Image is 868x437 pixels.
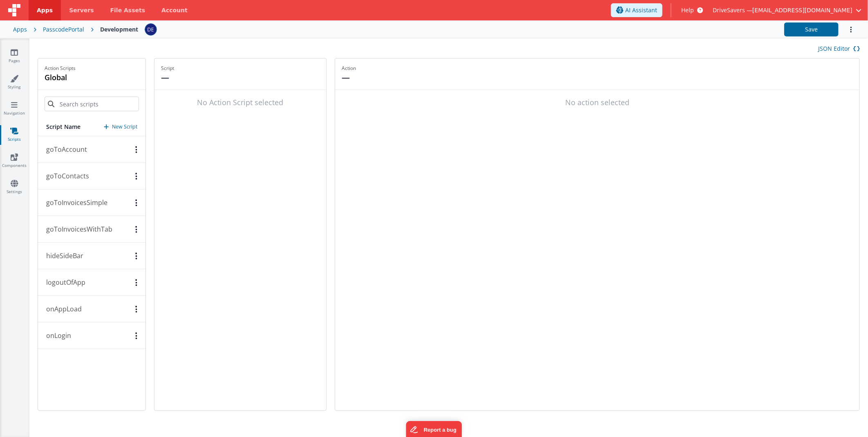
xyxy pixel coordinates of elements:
button: onAppLoad [38,296,145,322]
button: AI Assistant [611,3,662,17]
p: — [161,72,320,83]
h5: Script Name [46,123,81,131]
p: goToInvoicesSimple [41,198,107,207]
button: goToAccount [38,136,145,163]
p: Action Scripts [45,65,76,72]
button: goToInvoicesSimple [38,189,145,216]
button: JSON Editor [818,45,860,53]
div: No Action Script selected [161,97,320,108]
button: Options [839,21,855,38]
div: Options [130,306,142,313]
div: Options [130,226,142,233]
p: logoutOfApp [41,277,85,287]
span: DriveSavers — [713,6,752,14]
p: goToInvoicesWithTab [41,224,112,234]
div: Options [130,146,142,153]
p: New Script [112,123,137,131]
div: No action selected [342,97,853,108]
p: onAppLoad [41,304,82,314]
button: logoutOfApp [38,269,145,296]
div: Options [130,173,142,180]
p: goToContacts [41,171,89,181]
p: hideSideBar [41,251,83,261]
div: Options [130,252,142,259]
img: c1374c675423fc74691aaade354d0b4b [145,24,157,35]
div: Options [130,279,142,286]
span: File Assets [110,6,145,14]
span: Servers [69,6,94,14]
input: Search scripts [45,97,139,111]
p: goToAccount [41,144,87,154]
span: [EMAIL_ADDRESS][DOMAIN_NAME] [752,6,852,14]
div: Development [100,25,138,34]
h4: global [45,72,76,83]
button: goToInvoicesWithTab [38,216,145,243]
div: Options [130,199,142,206]
button: onLogin [38,322,145,349]
p: Action [342,65,853,72]
div: Options [130,332,142,339]
button: DriveSavers — [EMAIL_ADDRESS][DOMAIN_NAME] [713,6,861,14]
button: hideSideBar [38,243,145,269]
span: AI Assistant [625,6,657,14]
button: Save [784,23,839,36]
button: New Script [104,123,137,131]
div: PasscodePortal [43,25,84,34]
div: Apps [13,25,27,34]
p: Script [161,65,320,72]
p: — [342,72,853,83]
p: onLogin [41,331,71,340]
button: goToContacts [38,163,145,189]
span: Help [681,6,694,14]
span: Apps [37,6,53,14]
